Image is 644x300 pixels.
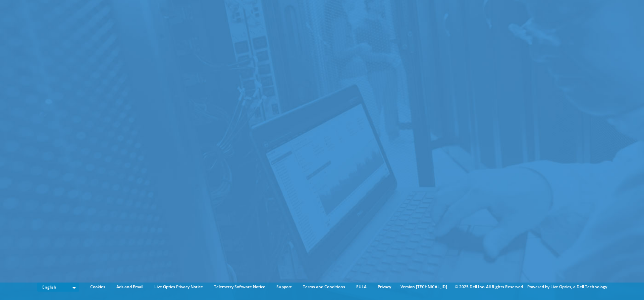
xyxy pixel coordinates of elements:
a: Ads and Email [111,283,148,291]
li: Powered by Live Optics, a Dell Technology [527,283,607,291]
a: Terms and Conditions [298,283,350,291]
li: © 2025 Dell Inc. All Rights Reserved [451,283,526,291]
a: Telemetry Software Notice [209,283,270,291]
a: Cookies [85,283,110,291]
a: Privacy [373,283,396,291]
a: Live Optics Privacy Notice [149,283,208,291]
a: EULA [351,283,372,291]
a: Support [271,283,297,291]
li: Version [TECHNICAL_ID] [397,283,450,291]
